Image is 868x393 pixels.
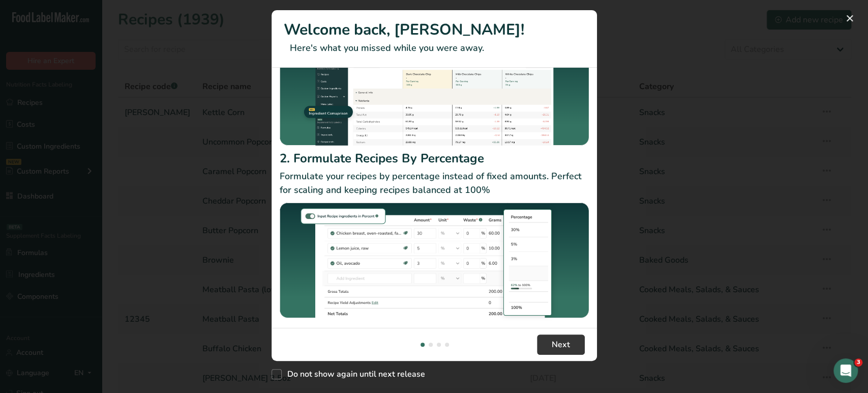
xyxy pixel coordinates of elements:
[854,358,862,367] span: 3
[284,41,585,55] p: Here's what you missed while you were away.
[833,358,858,383] iframe: Intercom live chat
[282,369,425,379] span: Do not show again until next release
[280,201,589,324] img: Formulate Recipes By Percentage
[280,149,589,167] h2: 2. Formulate Recipes By Percentage
[280,30,589,146] img: Ingredient Comparison Report
[537,334,585,355] button: Next
[280,170,589,197] p: Formulate your recipes by percentage instead of fixed amounts. Perfect for scaling and keeping re...
[284,18,585,41] h1: Welcome back, [PERSON_NAME]!
[552,339,570,351] span: Next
